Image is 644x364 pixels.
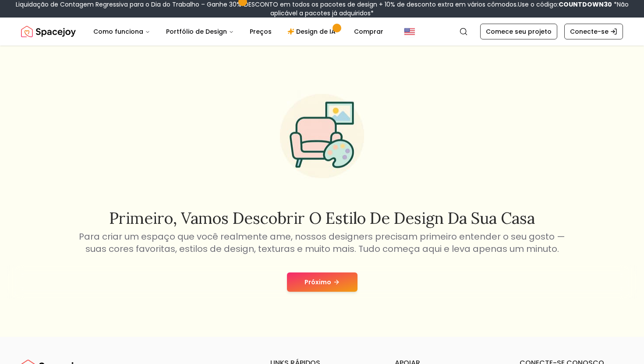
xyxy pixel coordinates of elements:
[166,27,227,36] font: Portfólio de Design
[109,208,535,228] font: Primeiro, vamos descobrir o estilo de design da sua casa
[159,23,241,40] button: Portfólio de Design
[304,278,331,286] font: Próximo
[486,27,552,36] font: Comece seu projeto
[21,23,76,40] a: Alegria espacial
[79,230,565,255] font: Para criar um espaço que você realmente ame, nossos designers precisam primeiro entender o seu go...
[86,23,157,40] button: Como funciona
[86,23,390,40] nav: Principal
[564,24,623,39] a: Conecte-se
[570,27,609,36] font: Conecte-se
[354,27,383,36] font: Comprar
[21,23,76,40] img: Logotipo da Spacejoy
[480,24,557,39] a: Comece seu projeto
[296,27,336,36] font: Design de IA
[347,23,390,40] a: Comprar
[243,23,279,40] a: Preços
[404,26,415,37] img: Estados Unidos
[280,23,345,40] a: Design de IA
[21,18,623,46] nav: Global
[266,80,378,192] img: Quiz de Estilo Inicial Ilustração
[250,27,272,36] font: Preços
[93,27,143,36] font: Como funciona
[287,272,357,292] button: Próximo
